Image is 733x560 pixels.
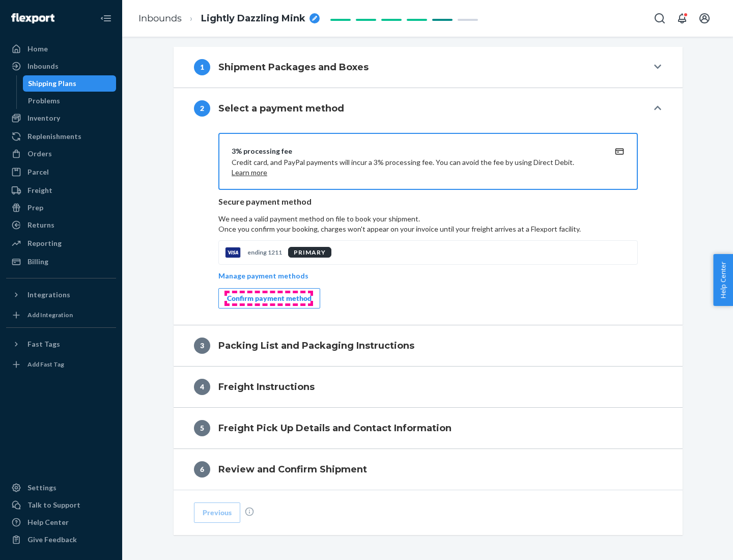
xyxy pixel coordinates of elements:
[27,339,60,349] div: Fast Tags
[27,290,70,300] div: Integrations
[27,360,64,369] div: Add Fast Tag
[247,248,282,257] p: ending 1211
[218,463,367,476] h4: Review and Confirm Shipment
[6,287,116,303] button: Integrations
[194,461,210,478] div: 6
[174,325,683,366] button: 3Packing List and Packaging Instructions
[27,185,52,195] div: Freight
[27,203,43,213] div: Prep
[6,480,116,496] a: Settings
[27,517,69,527] div: Help Center
[27,238,62,248] div: Reporting
[27,535,77,545] div: Give Feedback
[6,235,116,251] a: Reporting
[194,502,240,523] button: Previous
[174,367,683,407] button: 4Freight Instructions
[218,214,638,234] p: We need a valid payment method on file to book your shipment.
[218,288,320,309] button: Confirm payment method
[174,449,683,490] button: 6Review and Confirm Shipment
[194,100,210,117] div: 2
[6,254,116,270] a: Billing
[650,8,670,29] button: Open Search Box
[6,182,116,199] a: Freight
[27,257,48,267] div: Billing
[6,336,116,352] button: Fast Tags
[27,311,73,319] div: Add Integration
[27,61,59,71] div: Inbounds
[6,356,116,373] a: Add Fast Tag
[6,200,116,216] a: Prep
[218,196,638,208] p: Secure payment method
[6,217,116,233] a: Returns
[27,44,48,54] div: Home
[218,339,414,352] h4: Packing List and Packaging Instructions
[218,271,308,281] p: Manage payment methods
[218,380,315,394] h4: Freight Instructions
[27,483,57,493] div: Settings
[194,59,210,75] div: 1
[27,131,81,142] div: Replenishments
[201,12,305,25] span: Lightly Dazzling Mink
[194,338,210,354] div: 3
[194,420,210,436] div: 5
[232,157,600,178] p: Credit card, and PayPal payments will incur a 3% processing fee. You can avoid the fee by using D...
[288,247,331,258] div: PRIMARY
[27,220,54,230] div: Returns
[11,13,54,23] img: Flexport logo
[27,149,52,159] div: Orders
[694,8,715,29] button: Open account menu
[6,58,116,74] a: Inbounds
[6,497,116,513] a: Talk to Support
[138,13,182,24] a: Inbounds
[6,307,116,323] a: Add Integration
[174,47,683,88] button: 1Shipment Packages and Boxes
[6,146,116,162] a: Orders
[6,128,116,145] a: Replenishments
[6,41,116,57] a: Home
[713,254,733,306] button: Help Center
[232,146,600,156] div: 3% processing fee
[174,408,683,449] button: 5Freight Pick Up Details and Contact Information
[218,422,452,435] h4: Freight Pick Up Details and Contact Information
[174,88,683,129] button: 2Select a payment method
[194,379,210,395] div: 4
[218,102,344,115] h4: Select a payment method
[23,75,117,92] a: Shipping Plans
[23,93,117,109] a: Problems
[28,78,76,89] div: Shipping Plans
[96,8,116,29] button: Close Navigation
[6,110,116,126] a: Inventory
[6,531,116,548] button: Give Feedback
[6,514,116,530] a: Help Center
[27,167,49,177] div: Parcel
[27,113,60,123] div: Inventory
[218,224,638,234] p: Once you confirm your booking, charges won't appear on your invoice until your freight arrives at...
[27,500,80,510] div: Talk to Support
[130,4,328,34] ol: breadcrumbs
[227,293,312,303] div: Confirm payment method
[232,167,267,178] button: Learn more
[28,96,60,106] div: Problems
[218,61,369,74] h4: Shipment Packages and Boxes
[6,164,116,180] a: Parcel
[672,8,692,29] button: Open notifications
